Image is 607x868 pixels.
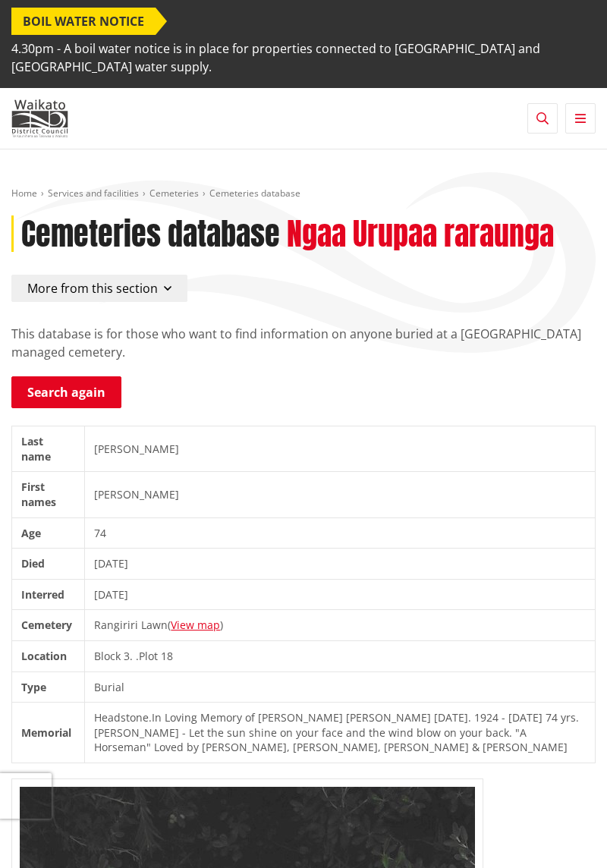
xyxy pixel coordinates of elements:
[85,640,596,671] td: . .
[11,325,596,361] p: This database is for those who want to find information on anyone buried at a [GEOGRAPHIC_DATA] m...
[12,610,85,641] th: Cemetery
[12,640,85,671] th: Location
[85,703,596,763] td: .
[11,8,156,35] span: BOIL WATER NOTICE
[171,618,220,632] a: View map
[12,579,85,610] th: Interred
[12,426,85,472] th: Last name
[11,275,187,302] button: More from this section
[149,187,199,200] a: Cemeteries
[12,517,85,549] th: Age
[11,99,68,137] img: Waikato District Council - Te Kaunihera aa Takiwaa o Waikato
[85,549,596,580] td: [DATE]
[85,517,596,549] td: 74
[85,472,596,517] td: [PERSON_NAME]
[27,280,158,297] span: More from this section
[139,649,158,663] span: Plot
[94,710,149,725] span: Headstone
[12,703,85,763] th: Memorial
[11,35,596,80] span: 4.30pm - A boil water notice is in place for properties connected to [GEOGRAPHIC_DATA] and [GEOGR...
[48,187,139,200] a: Services and facilities
[168,618,223,632] span: ( )
[12,671,85,703] th: Type
[161,649,173,663] span: 18
[11,376,121,408] a: Search again
[94,649,121,663] span: Block
[12,472,85,517] th: First names
[209,187,300,200] span: Cemeteries database
[94,710,579,754] span: In Loving Memory of [PERSON_NAME] [PERSON_NAME] [DATE]. 1924 - [DATE] 74 yrs. [PERSON_NAME] - Let...
[85,426,596,472] td: [PERSON_NAME]
[85,610,596,641] td: Rangiriri Lawn
[21,215,280,252] h1: Cemeteries database
[12,549,85,580] th: Died
[11,187,596,200] nav: breadcrumb
[287,215,554,252] h2: Ngaa Urupaa raraunga
[11,187,37,200] a: Home
[85,671,596,703] td: Burial
[85,579,596,610] td: [DATE]
[124,649,130,663] span: 3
